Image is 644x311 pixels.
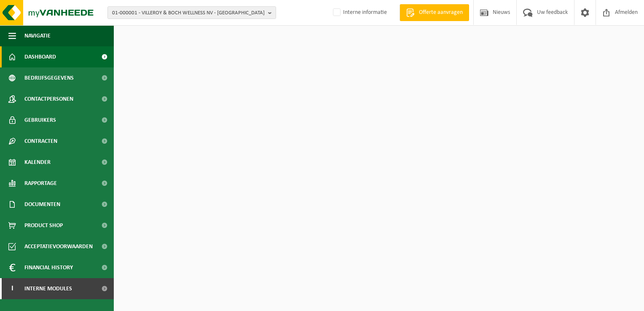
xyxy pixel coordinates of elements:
[24,25,51,46] span: Navigatie
[24,88,73,110] span: Contactpersonen
[24,131,57,152] span: Contracten
[24,278,72,299] span: Interne modules
[24,67,74,88] span: Bedrijfsgegevens
[112,7,265,19] span: 01-000001 - VILLEROY & BOCH WELLNESS NV - [GEOGRAPHIC_DATA]
[24,236,93,257] span: Acceptatievoorwaarden
[400,4,469,21] a: Offerte aanvragen
[24,257,73,278] span: Financial History
[24,173,57,194] span: Rapportage
[331,6,387,19] label: Interne informatie
[24,46,56,67] span: Dashboard
[8,278,16,299] span: I
[24,215,63,236] span: Product Shop
[24,110,56,131] span: Gebruikers
[107,6,276,19] button: 01-000001 - VILLEROY & BOCH WELLNESS NV - [GEOGRAPHIC_DATA]
[417,8,465,17] span: Offerte aanvragen
[24,194,60,215] span: Documenten
[24,152,51,173] span: Kalender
